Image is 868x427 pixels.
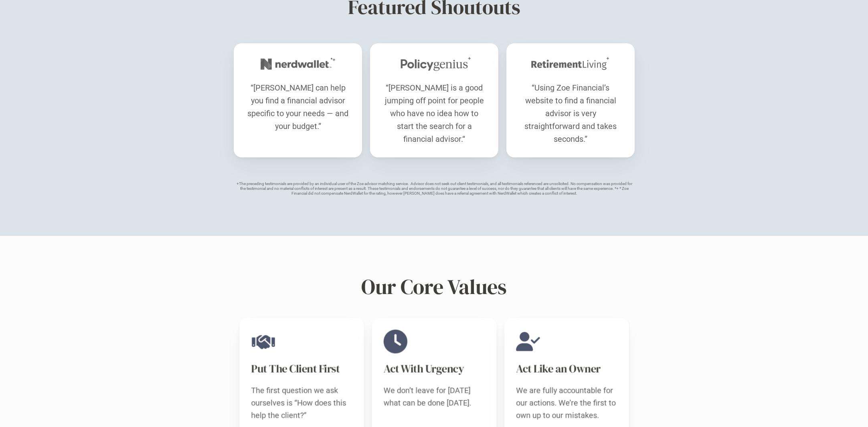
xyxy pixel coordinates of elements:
[518,81,623,145] p: “Using Zoe Financial’s website to find a financial advisor is very straightforward and takes seco...
[234,181,635,196] p: +The preceding testimonials are provided by an individual user of the Zoe advisor matching servic...
[361,274,507,299] h2: Our Core Values
[516,361,617,376] h3: Act Like an Owner
[383,384,485,409] p: We don’t leave for [DATE] what can be done [DATE].
[246,81,350,133] p: “[PERSON_NAME] can help you find a financial advisor specific to your needs — and your budget.”
[251,361,352,376] h3: Put The Client First
[383,361,485,376] h3: Act With Urgency
[251,384,352,421] p: The first question we ask ourselves is “How does this help the client?”
[516,384,617,421] p: We are fully accountable for our actions. We’re the first to own up to our mistakes.
[382,81,486,145] p: “[PERSON_NAME] is a good jumping off point for people who have no idea how to start the search fo...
